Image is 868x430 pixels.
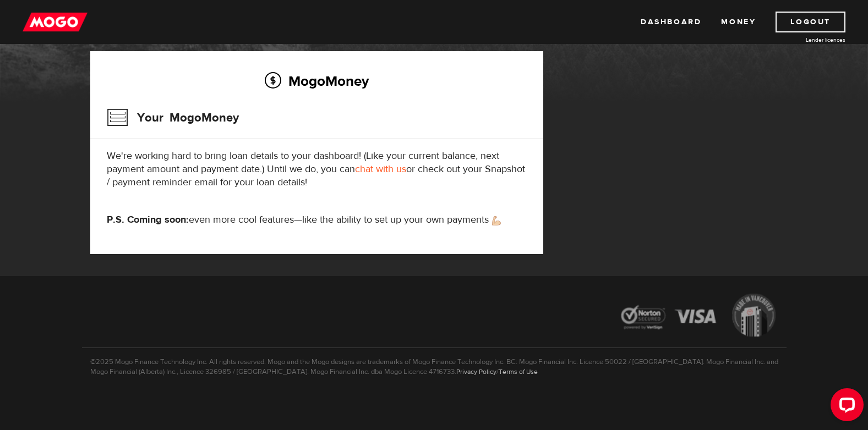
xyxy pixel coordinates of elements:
[82,348,787,377] p: ©2025 Mogo Finance Technology Inc. All rights reserved. Mogo and the Mogo designs are trademarks ...
[107,103,239,132] h3: Your MogoMoney
[107,213,527,227] p: even more cool features—like the ability to set up your own payments
[721,12,756,32] a: Money
[355,163,406,175] a: chat with us
[492,216,501,225] img: strong arm emoji
[107,69,527,92] h2: MogoMoney
[641,12,701,32] a: Dashboard
[456,367,496,376] a: Privacy Policy
[763,36,845,44] a: Lender licences
[499,367,538,376] a: Terms of Use
[107,213,189,226] strong: P.S. Coming soon:
[822,384,868,430] iframe: LiveChat chat widget
[23,12,88,32] img: mogo_logo-11ee424be714fa7cbb0f0f49df9e16ec.png
[610,285,787,348] img: legal-icons-92a2ffecb4d32d839781d1b4e4802d7b.png
[107,150,527,189] p: We're working hard to bring loan details to your dashboard! (Like your current balance, next paym...
[776,12,845,32] a: Logout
